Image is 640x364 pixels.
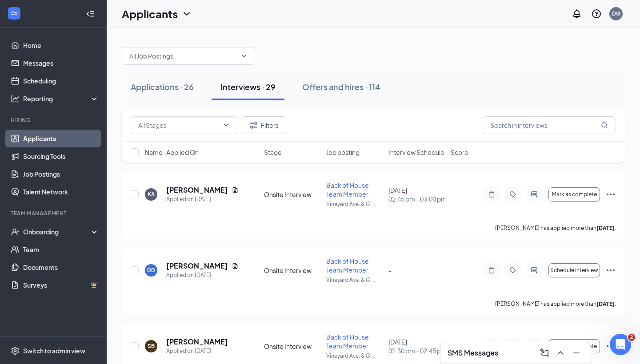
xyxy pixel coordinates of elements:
svg: Tag [508,267,518,274]
a: Home [23,36,99,54]
input: All Stages [138,120,219,130]
h5: [PERSON_NAME] [166,185,228,195]
span: Back of House Team Member [326,181,369,198]
span: Back of House Team Member [326,333,369,350]
svg: ActiveChat [529,267,540,274]
svg: ChevronDown [181,8,192,19]
div: Onsite Interview [264,190,321,199]
p: [PERSON_NAME] has applied more than . [495,224,616,232]
iframe: Intercom live chat [610,334,631,355]
h5: [PERSON_NAME] [166,337,228,347]
p: Vineyard Ave. & G ... [326,276,383,284]
span: Name · Applied On [145,148,199,157]
svg: Collapse [86,9,95,18]
div: Applied on [DATE] [166,271,239,280]
div: [DATE] [388,337,445,355]
b: [DATE] [596,301,615,307]
span: Job posting [326,148,360,157]
a: Scheduling [23,72,99,90]
span: Score [451,148,468,157]
div: Onsite Interview [264,266,321,275]
div: Switch to admin view [23,346,85,355]
p: Vineyard Ave. & G ... [326,200,383,208]
svg: ChevronUp [555,348,566,358]
span: 02:30 pm - 02:45 pm [388,346,445,355]
h3: SMS Messages [448,348,498,358]
svg: Ellipses [605,341,616,352]
a: Job Postings [23,165,99,183]
svg: UserCheck [11,227,20,236]
button: Mark as complete [548,339,600,353]
div: [DATE] [388,186,445,203]
b: [DATE] [596,225,615,231]
svg: ChevronDown [240,52,248,59]
svg: Analysis [11,94,20,103]
svg: QuestionInfo [591,8,602,19]
button: Mark as complete [548,187,600,202]
div: DD [147,266,155,274]
a: Documents [23,258,99,276]
button: ChevronUp [553,346,568,360]
div: DG [612,10,620,17]
svg: ChevronDown [223,122,230,129]
div: Onsite Interview [264,342,321,351]
div: Onboarding [23,227,92,236]
span: - [388,266,392,274]
svg: Notifications [572,8,582,19]
svg: Ellipses [605,265,616,276]
button: Schedule interview [548,263,600,277]
div: Hiring [11,116,97,124]
h5: [PERSON_NAME] [166,261,228,271]
p: [PERSON_NAME] has applied more than . [495,300,616,308]
input: Search in interviews [483,116,616,134]
div: SB [148,342,155,350]
svg: Note [486,267,497,274]
button: ComposeMessage [537,346,552,360]
button: Filter Filters [241,116,286,134]
a: SurveysCrown [23,276,99,294]
span: Interview Schedule [388,148,444,157]
span: Schedule interview [550,267,598,273]
a: Team [23,241,99,258]
a: Applicants [23,130,99,147]
svg: Ellipses [605,189,616,200]
svg: Document [232,186,239,194]
a: Sourcing Tools [23,147,99,165]
span: 02:45 pm - 03:00 pm [388,194,445,203]
svg: Minimize [571,348,582,358]
svg: Tag [508,191,518,198]
svg: ActiveChat [529,191,540,198]
svg: Note [486,191,497,198]
a: Talent Network [23,183,99,201]
div: Applied on [DATE] [166,195,239,204]
div: Reporting [23,94,100,103]
div: Interviews · 29 [220,81,276,92]
span: 2 [628,334,635,341]
div: Applied on [DATE] [166,347,228,356]
h1: Applicants [122,6,178,21]
svg: Document [232,262,239,269]
svg: WorkstreamLogo [10,9,19,18]
svg: Filter [248,120,259,131]
div: Team Management [11,210,97,217]
a: Messages [23,54,99,72]
span: Mark as complete [552,191,597,198]
svg: Settings [11,346,20,355]
svg: MagnifyingGlass [601,122,608,129]
span: Stage [264,148,282,157]
p: Vineyard Ave. & G ... [326,352,383,360]
div: Offers and hires · 114 [302,81,380,92]
span: Back of House Team Member [326,257,369,274]
div: Applications · 26 [131,81,194,92]
svg: ComposeMessage [539,348,550,358]
input: All Job Postings [129,51,237,61]
button: Minimize [569,346,584,360]
div: KA [148,190,155,198]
